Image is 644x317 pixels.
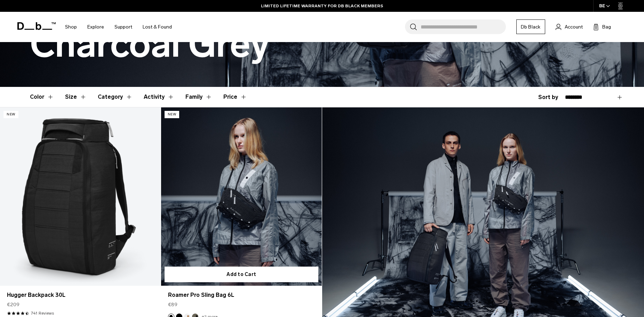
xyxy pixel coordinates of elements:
a: Roamer Pro Sling Bag 6L [168,291,315,299]
a: Explore [87,15,104,39]
a: LIMITED LIFETIME WARRANTY FOR DB BLACK MEMBERS [261,3,383,9]
a: 741 reviews [31,310,54,316]
p: New [3,111,18,118]
button: Toggle Price [223,87,247,107]
p: New [165,111,180,118]
span: €209 [7,301,19,308]
a: Support [114,15,132,39]
button: Toggle Filter [185,87,212,107]
button: Add to Cart [165,267,318,282]
button: Toggle Filter [30,87,54,107]
a: Roamer Pro Sling Bag 6L [161,107,322,286]
button: Toggle Filter [98,87,133,107]
span: Account [565,23,583,31]
h1: Charcoal Grey [30,24,270,65]
button: Toggle Filter [65,87,87,107]
nav: Main Navigation [60,12,177,42]
a: Lost & Found [143,15,172,39]
a: Db Black [516,19,545,34]
button: Toggle Filter [144,87,174,107]
a: Hugger Backpack 30L [7,291,154,299]
a: Account [556,23,583,31]
button: Bag [593,23,611,31]
a: Shop [65,15,77,39]
span: €89 [168,301,177,308]
span: Bag [602,23,611,31]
